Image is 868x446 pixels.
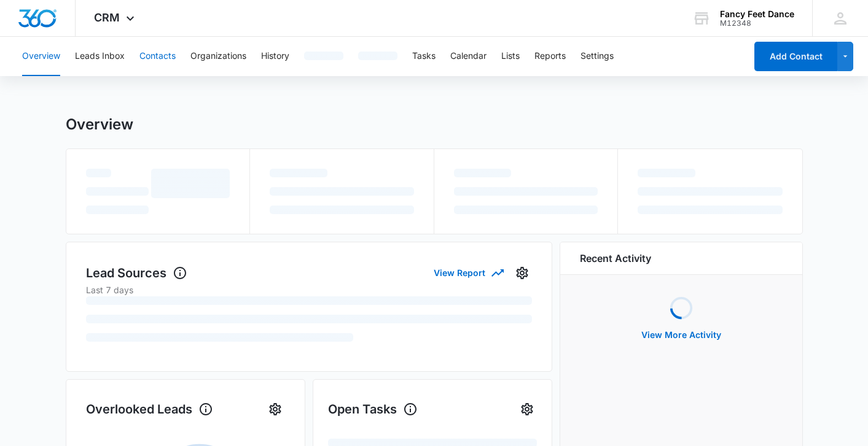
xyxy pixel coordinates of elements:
div: account name [720,9,794,19]
span: CRM [94,11,120,24]
button: Settings [265,399,285,419]
button: Overview [22,37,60,76]
h1: Lead Sources [86,264,187,282]
button: Calendar [450,37,487,76]
h1: Overlooked Leads [86,400,213,418]
div: account id [720,19,794,28]
button: Settings [517,399,537,419]
button: Leads Inbox [75,37,125,76]
button: Tasks [412,37,436,76]
button: Contacts [139,37,176,76]
p: Last 7 days [86,283,532,296]
button: Settings [512,263,532,283]
h1: Overview [66,115,133,134]
button: Organizations [190,37,246,76]
button: Settings [581,37,614,76]
h1: Open Tasks [328,400,418,418]
button: Add Contact [754,42,837,71]
button: Lists [501,37,520,76]
button: Reports [534,37,566,76]
button: View More Activity [629,320,733,350]
h6: Recent Activity [580,251,651,266]
button: History [261,37,289,76]
button: View Report [434,262,502,283]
